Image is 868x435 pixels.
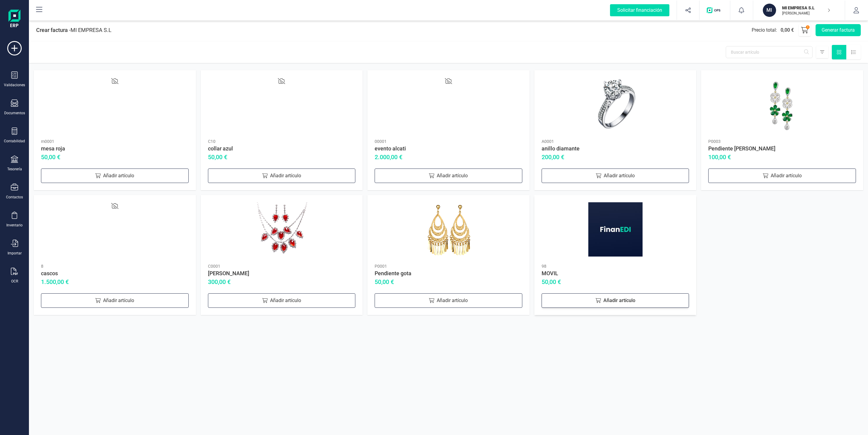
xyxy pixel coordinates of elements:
[8,10,20,29] img: Logo Finanedi
[41,144,189,153] div: mesa roja
[4,83,25,87] div: Validaciones
[610,4,669,16] div: Solicitar financiación
[708,169,856,183] div: Añadir artículo
[542,77,689,132] img: imagen
[8,251,22,256] div: Importar
[542,169,689,183] div: Añadir artículo
[542,278,561,286] span: 50,00 €
[375,269,522,278] div: Pendiente gota
[781,27,794,34] span: 0,00 €
[375,278,394,286] span: 50,00 €
[4,111,25,115] div: Documentos
[708,138,856,144] div: P0003
[208,269,356,278] div: [PERSON_NAME]
[375,138,522,144] div: 00001
[782,5,830,11] p: MI EMPRESA S.L
[375,169,522,183] div: Añadir artículo
[707,7,723,13] img: Logo de OPS
[542,144,689,153] div: anillo diamante
[782,11,830,16] p: [PERSON_NAME]
[752,27,794,34] div: Precio total :
[603,1,677,20] button: Solicitar financiación
[208,169,356,183] div: Añadir artículo
[760,1,838,20] button: MIMI EMPRESA S.L[PERSON_NAME]
[542,153,564,161] span: 200,00 €
[36,27,68,33] span: Crear factura
[208,293,356,308] div: Añadir artículo
[375,263,522,269] div: P0001
[208,263,356,269] div: C0001
[208,138,356,144] div: C10
[41,278,69,286] span: 1.500,00 €
[542,202,689,257] img: imagen
[41,153,60,161] span: 50,00 €
[703,1,726,20] button: Logo de OPS
[542,263,689,269] div: 98
[708,153,731,161] span: 100,00 €
[708,77,856,132] img: imagen
[208,153,227,161] span: 50,00 €
[41,269,189,278] div: cascos
[36,26,112,34] div: - MI EMPRESA S.L
[41,169,189,183] div: Añadir artículo
[375,144,522,153] div: evento alcati
[763,4,776,17] div: MI
[208,202,356,257] img: imagen
[375,153,402,161] span: 2.000,00 €
[208,278,231,286] span: 300,00 €
[542,269,689,278] div: MOVIL
[4,139,25,143] div: Contabilidad
[708,144,856,153] div: Pendiente [PERSON_NAME]
[208,144,356,153] div: collar azul
[7,167,22,172] div: Tesorería
[41,138,189,144] div: m0001
[542,293,689,308] div: Añadir artículo
[41,293,189,308] div: Añadir artículo
[375,202,522,257] img: imagen
[6,195,23,200] div: Contactos
[542,138,689,144] div: A0001
[6,223,23,228] div: Inventario
[807,25,809,29] span: 0
[375,293,522,308] div: Añadir artículo
[41,263,189,269] div: 8
[726,46,813,58] input: Buscar artículo
[11,279,18,284] div: OCR
[816,24,861,36] button: Generar factura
